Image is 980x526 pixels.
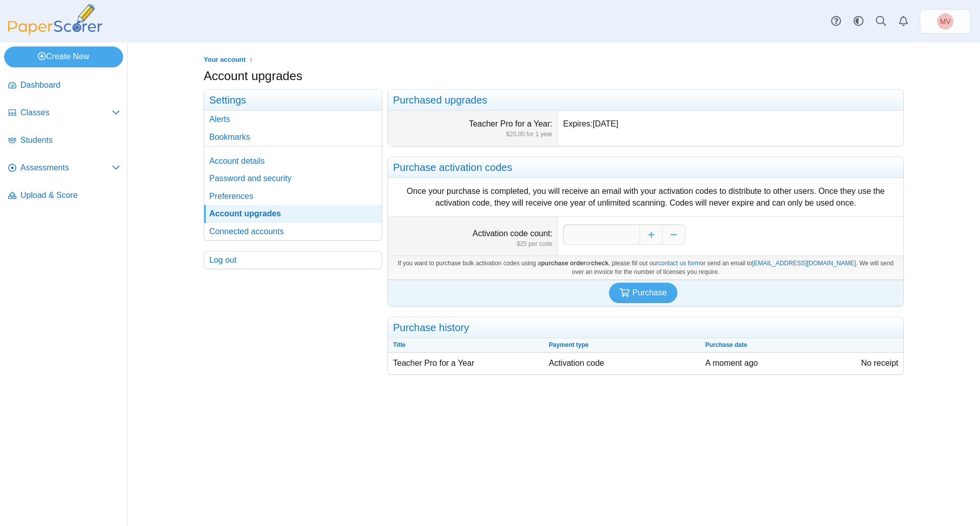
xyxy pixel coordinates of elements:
a: Upload & Score [4,184,124,208]
button: Purchase [609,283,678,303]
h2: Purchase activation codes [388,157,903,178]
th: Payment type [544,338,700,353]
time: Sep 10, 2025 at 1:24 PM [705,359,758,367]
span: Classes [20,107,112,118]
span: Students [20,135,120,146]
th: Purchase date [700,338,856,353]
label: Activation code count [473,229,553,238]
a: Dashboard [4,73,124,98]
a: Assessments [4,156,124,181]
a: Account upgrades [204,205,382,222]
a: Your account [201,54,248,66]
a: Preferences [204,188,382,205]
span: Matthew Valdez [940,18,951,25]
label: Teacher Pro for a Year [469,119,553,128]
h3: Settings [204,90,382,111]
a: Alerts [204,111,382,128]
td: Activation code [544,353,700,374]
span: Your account [204,56,246,63]
dfn: $25.00 for 1 year [393,130,552,139]
a: Matthew Valdez [920,9,971,34]
a: Connected accounts [204,223,382,240]
a: [EMAIL_ADDRESS][DOMAIN_NAME] [752,260,856,267]
h2: Purchase history [388,317,903,338]
dd: Expires: [558,111,903,146]
span: Purchase [632,288,667,297]
span: Upload & Score [20,190,120,201]
h1: Account upgrades [204,67,302,85]
a: Create New [4,46,123,67]
a: Account details [204,153,382,170]
img: PaperScorer [4,4,106,35]
td: No receipt [856,353,903,374]
th: Title [388,338,544,353]
button: Increase [640,224,663,245]
a: contact us form [658,260,700,267]
a: Log out [204,252,382,269]
span: Assessments [20,162,112,173]
td: Teacher Pro for a Year [388,353,544,374]
button: Decrease [663,224,685,245]
time: Sep 10, 2026 at 1:24 PM [593,119,618,128]
div: Once your purchase is completed, you will receive an email with your activation codes to distribu... [393,186,898,209]
a: Students [4,129,124,153]
dfn: $25 per code [393,240,552,248]
div: If you want to purchase bulk activation codes using a or , please fill out our or send an email t... [388,256,903,280]
span: Dashboard [20,80,120,91]
a: Bookmarks [204,129,382,146]
b: purchase order [541,260,585,267]
a: Classes [4,101,124,126]
a: Alerts [892,10,915,33]
a: PaperScorer [4,28,106,37]
b: check [591,260,608,267]
h2: Purchased upgrades [388,90,903,111]
a: Password and security [204,170,382,187]
span: Matthew Valdez [937,13,953,30]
